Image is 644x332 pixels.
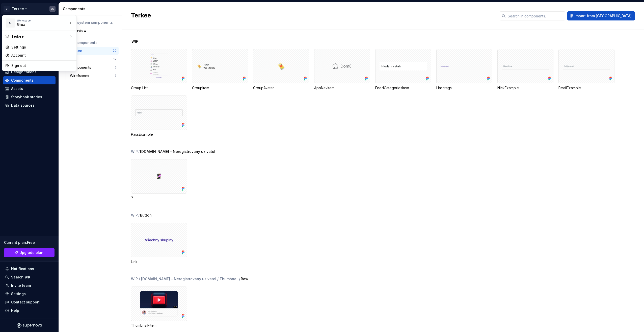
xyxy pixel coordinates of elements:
div: Account [11,53,73,58]
div: Workspace [17,19,68,22]
div: Settings [11,45,73,50]
div: Sign out [11,63,73,68]
div: Grux [17,22,60,27]
div: G [6,18,15,28]
div: Terkee [11,34,68,39]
